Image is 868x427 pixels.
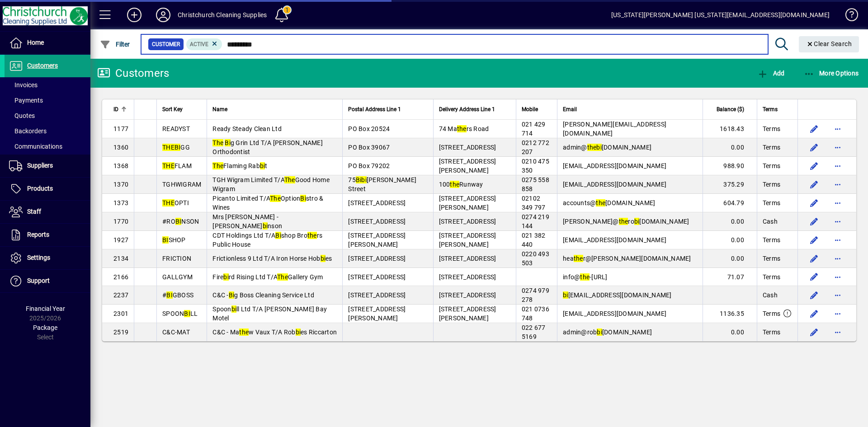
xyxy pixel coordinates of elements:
[703,194,757,212] td: 604.79
[212,139,323,155] span: g Grin Ltd T/A [PERSON_NAME] Orthodontist
[763,198,780,207] span: Terms
[830,214,845,229] button: More options
[587,144,597,151] em: the
[799,36,859,52] button: Clear
[5,139,90,154] a: Communications
[703,138,757,157] td: 0.00
[830,122,845,136] button: More options
[275,232,281,239] em: Bi
[522,324,546,340] span: 022 677 5169
[348,291,406,299] span: [STREET_ADDRESS]
[596,199,605,206] em: the
[439,158,496,174] span: [STREET_ADDRESS][PERSON_NAME]
[113,199,128,206] span: 1373
[225,139,231,146] em: Bi
[522,232,546,248] span: 021 382 440
[5,77,90,93] a: Invoices
[5,270,90,292] a: Support
[348,305,406,322] span: [STREET_ADDRESS][PERSON_NAME]
[162,255,191,262] span: FRICTION
[807,288,821,302] button: Edit
[708,104,752,114] div: Balance ($)
[439,144,496,151] span: [STREET_ADDRESS]
[27,231,49,238] span: Reports
[212,125,282,132] span: Ready Steady Clean Ltd
[563,218,689,225] span: [PERSON_NAME]@ ro [DOMAIN_NAME]
[763,291,778,300] span: Cash
[113,310,128,317] span: 2301
[807,306,821,321] button: Edit
[223,273,229,281] em: bi
[162,199,189,206] span: OPTI
[522,287,549,303] span: 0274 979 278
[596,144,602,151] em: bi
[113,255,128,262] span: 2134
[839,2,857,31] a: Knowledge Base
[597,328,602,336] em: bi
[522,213,549,230] span: 0274 219 144
[830,196,845,210] button: More options
[439,104,495,114] span: Delivery Address Line 1
[763,124,780,133] span: Terms
[162,328,190,336] span: C&C-MAT
[212,255,332,262] span: Frictionless 9 Ltd T/A Iron Horse Hob es
[190,41,208,47] span: Active
[563,104,577,114] span: Email
[284,176,295,183] em: The
[263,222,268,230] em: bi
[619,218,628,225] em: the
[178,8,267,22] div: Christchurch Cleaning Supplies
[348,232,406,248] span: [STREET_ADDRESS][PERSON_NAME]
[830,288,845,302] button: More options
[611,8,830,22] div: [US_STATE][PERSON_NAME] [US_STATE][EMAIL_ADDRESS][DOMAIN_NAME]
[120,7,149,23] button: Add
[522,104,538,114] span: Mobile
[807,270,821,284] button: Edit
[563,104,697,114] div: Email
[807,122,821,136] button: Edit
[162,144,190,151] span: GG
[162,310,198,317] span: SPOON LL
[807,325,821,339] button: Edit
[113,104,118,114] span: ID
[113,273,128,281] span: 2166
[212,162,267,169] span: Flaming Rab t
[348,162,390,169] span: PO Box 79202
[703,175,757,194] td: 375.29
[212,104,227,114] span: Name
[348,176,416,192] span: 75 [PERSON_NAME] Street
[5,32,90,54] a: Home
[27,185,53,192] span: Products
[830,306,845,321] button: More options
[162,144,175,151] em: THE
[113,291,128,299] span: 2237
[830,270,845,284] button: More options
[152,40,180,49] span: Customer
[806,40,852,47] span: Clear Search
[348,218,406,225] span: [STREET_ADDRESS]
[113,144,128,151] span: 1360
[113,218,128,225] span: 1770
[574,255,583,262] em: the
[522,176,549,192] span: 0275 558 858
[5,123,90,139] a: Backorders
[634,218,640,225] em: bi
[113,104,128,114] div: ID
[580,273,590,281] em: the
[522,195,546,211] span: 02102 349 797
[807,251,821,266] button: Edit
[807,159,821,173] button: Edit
[270,195,281,202] em: The
[9,143,62,150] span: Communications
[212,195,323,211] span: Picanto Limited T/A Option stro & Wines
[563,291,568,299] em: bi
[5,247,90,269] a: Settings
[186,38,222,50] mat-chip: Activation Status: Active
[27,162,53,169] span: Suppliers
[439,255,496,262] span: [STREET_ADDRESS]
[830,177,845,192] button: More options
[212,273,323,281] span: Fire rd Rising Ltd T/A Gallery Gym
[162,162,192,169] span: FLAM
[5,224,90,246] a: Reports
[212,232,322,248] span: CDT Holdings Ltd T/A shop Bro rs Public House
